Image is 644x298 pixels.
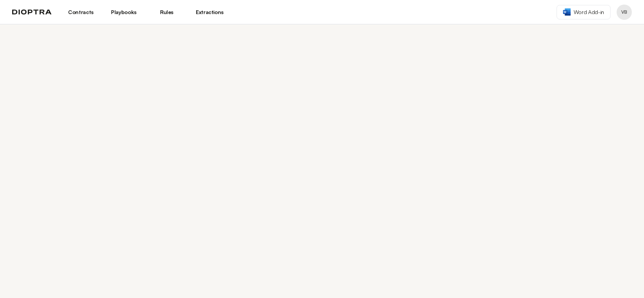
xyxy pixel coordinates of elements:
a: Rules [150,6,184,19]
span: Word Add-in [574,8,604,16]
a: Extractions [193,6,227,19]
button: Profile menu [617,5,632,20]
a: Word Add-in [557,5,611,19]
img: word [563,8,571,16]
a: Contracts [64,6,98,19]
a: Playbooks [107,6,141,19]
img: logo [12,10,52,15]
